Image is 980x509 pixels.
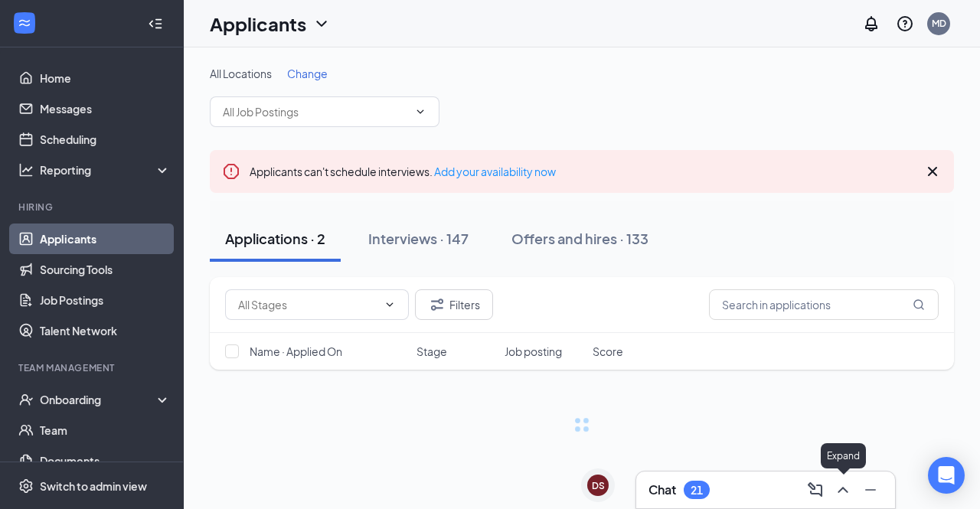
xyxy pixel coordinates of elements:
div: Team Management [18,361,168,374]
a: Add your availability now [434,165,556,178]
button: Minimize [858,478,883,502]
a: Talent Network [40,315,171,346]
span: Stage [416,344,447,359]
svg: Settings [18,478,34,494]
svg: ComposeMessage [806,481,825,499]
button: ComposeMessage [803,478,828,502]
svg: MagnifyingGlass [913,299,925,311]
div: Applications · 2 [225,229,325,248]
input: All Stages [238,296,377,313]
svg: Filter [428,295,446,314]
div: Interviews · 147 [368,229,469,248]
svg: Minimize [861,481,880,499]
svg: ChevronDown [312,15,331,33]
input: Search in applications [709,289,939,320]
svg: Collapse [148,16,163,31]
a: Messages [40,93,171,124]
span: Name · Applied On [250,344,342,359]
span: Applicants can't schedule interviews. [250,165,556,178]
div: DS [592,479,605,492]
input: All Job Postings [223,103,408,120]
span: All Locations [210,67,272,80]
svg: QuestionInfo [896,15,914,33]
div: Hiring [18,201,168,214]
a: Applicants [40,224,171,254]
a: Sourcing Tools [40,254,171,285]
div: Expand [821,443,866,468]
svg: Notifications [862,15,880,33]
svg: Analysis [18,162,34,178]
h1: Applicants [210,11,306,37]
svg: UserCheck [18,392,34,407]
div: MD [932,17,946,30]
svg: ChevronDown [384,299,396,311]
div: Onboarding [40,392,158,407]
span: Job posting [505,344,562,359]
span: Change [287,67,328,80]
svg: ChevronDown [414,106,426,118]
svg: Cross [923,162,942,181]
button: Filter Filters [415,289,493,320]
div: Switch to admin view [40,478,147,494]
a: Scheduling [40,124,171,155]
div: Reporting [40,162,171,178]
span: Score [593,344,623,359]
svg: WorkstreamLogo [17,15,32,31]
h3: Chat [648,481,676,498]
svg: Error [222,162,240,181]
a: Home [40,63,171,93]
button: ChevronUp [831,478,855,502]
div: 21 [691,484,703,497]
a: Documents [40,445,171,476]
div: Open Intercom Messenger [928,457,965,494]
a: Job Postings [40,285,171,315]
a: Team [40,415,171,445]
svg: ChevronUp [834,481,852,499]
div: Offers and hires · 133 [511,229,648,248]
